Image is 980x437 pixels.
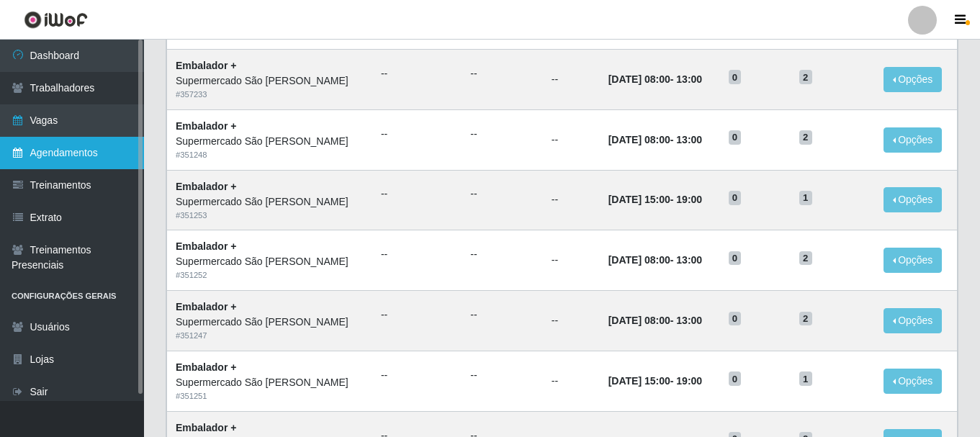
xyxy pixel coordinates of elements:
div: # 351248 [176,149,364,161]
div: # 357233 [176,89,364,101]
time: [DATE] 15:00 [608,375,670,387]
span: 2 [799,130,812,145]
time: [DATE] 15:00 [608,194,670,205]
div: Supermercado São [PERSON_NAME] [176,375,364,390]
span: 2 [799,312,812,326]
ul: -- [470,66,534,81]
time: 19:00 [676,194,702,205]
ul: -- [381,127,453,142]
td: -- [543,49,600,109]
td: -- [543,170,600,230]
time: [DATE] 08:00 [608,315,670,326]
ul: -- [381,66,453,81]
td: -- [543,109,600,170]
span: 0 [729,251,742,266]
span: 0 [729,371,742,386]
strong: Embalador + [176,181,236,192]
ul: -- [470,186,534,202]
button: Opções [884,187,943,212]
time: 13:00 [676,315,702,326]
button: Opções [884,248,943,273]
ul: -- [470,307,534,323]
time: 19:00 [676,375,702,387]
ul: -- [470,247,534,262]
strong: - [608,375,702,387]
ul: -- [381,307,453,323]
strong: Embalador + [176,60,236,71]
ul: -- [381,186,453,202]
div: # 351253 [176,210,364,222]
strong: Embalador + [176,301,236,312]
ul: -- [381,368,453,383]
span: 0 [729,70,742,84]
button: Opções [884,308,943,333]
time: [DATE] 08:00 [608,73,670,85]
time: [DATE] 08:00 [608,254,670,266]
div: Supermercado São [PERSON_NAME] [176,73,364,89]
span: 1 [799,371,812,386]
img: CoreUI Logo [24,11,88,29]
div: Supermercado São [PERSON_NAME] [176,194,364,210]
span: 2 [799,70,812,84]
span: 0 [729,191,742,205]
time: 13:00 [676,134,702,145]
ul: -- [381,247,453,262]
span: 0 [729,130,742,145]
strong: - [608,194,702,205]
strong: Embalador + [176,120,236,132]
button: Opções [884,67,943,92]
time: 13:00 [676,73,702,85]
div: # 351251 [176,390,364,402]
div: Supermercado São [PERSON_NAME] [176,315,364,330]
button: Opções [884,369,943,394]
div: Supermercado São [PERSON_NAME] [176,134,364,149]
td: -- [543,291,600,351]
strong: Embalador + [176,422,236,433]
strong: - [608,134,702,145]
ul: -- [470,127,534,142]
td: -- [543,230,600,291]
strong: Embalador + [176,240,236,252]
div: # 351247 [176,330,364,342]
time: 13:00 [676,254,702,266]
button: Opções [884,127,943,153]
span: 2 [799,251,812,266]
strong: - [608,254,702,266]
div: # 351252 [176,269,364,281]
strong: - [608,73,702,85]
td: -- [543,351,600,411]
time: [DATE] 08:00 [608,134,670,145]
strong: Embalador + [176,361,236,373]
strong: - [608,315,702,326]
span: 1 [799,191,812,205]
span: 0 [729,312,742,326]
ul: -- [470,368,534,383]
div: Supermercado São [PERSON_NAME] [176,254,364,269]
